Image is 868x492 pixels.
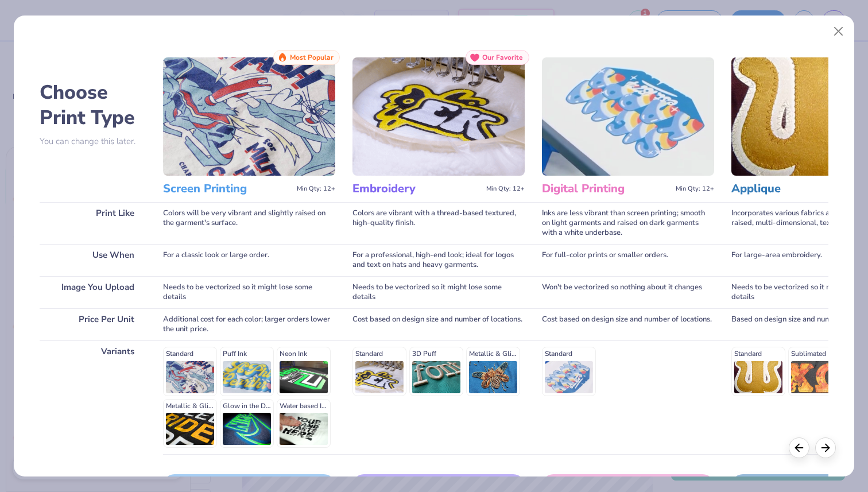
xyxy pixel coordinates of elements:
div: Price Per Unit [40,308,146,340]
span: Min Qty: 12+ [676,185,714,193]
p: You can change this later. [40,137,146,146]
div: Needs to be vectorized so it might lose some details [352,276,525,308]
h3: Digital Printing [542,181,671,196]
img: Digital Printing [542,57,714,176]
div: Additional cost for each color; larger orders lower the unit price. [163,308,335,340]
span: Most Popular [290,53,334,61]
button: Close [828,21,850,42]
img: Embroidery [352,57,525,176]
span: Our Favorite [482,53,523,61]
div: Colors will be very vibrant and slightly raised on the garment's surface. [163,202,335,244]
span: Min Qty: 12+ [297,185,335,193]
div: Cost based on design size and number of locations. [352,308,525,340]
div: Needs to be vectorized so it might lose some details [163,276,335,308]
div: Inks are less vibrant than screen printing; smooth on light garments and raised on dark garments ... [542,202,714,244]
h3: Embroidery [352,181,482,196]
img: Screen Printing [163,57,335,176]
div: For a professional, high-end look; ideal for logos and text on hats and heavy garments. [352,244,525,276]
span: Min Qty: 12+ [486,185,525,193]
div: Won't be vectorized so nothing about it changes [542,276,714,308]
div: Cost based on design size and number of locations. [542,308,714,340]
div: Variants [40,340,146,454]
h2: Choose Print Type [40,80,146,130]
div: For full-color prints or smaller orders. [542,244,714,276]
div: For a classic look or large order. [163,244,335,276]
div: Image You Upload [40,276,146,308]
h3: Applique [731,181,861,196]
h3: Screen Printing [163,181,292,196]
div: Use When [40,244,146,276]
div: Colors are vibrant with a thread-based textured, high-quality finish. [352,202,525,244]
div: Print Like [40,202,146,244]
